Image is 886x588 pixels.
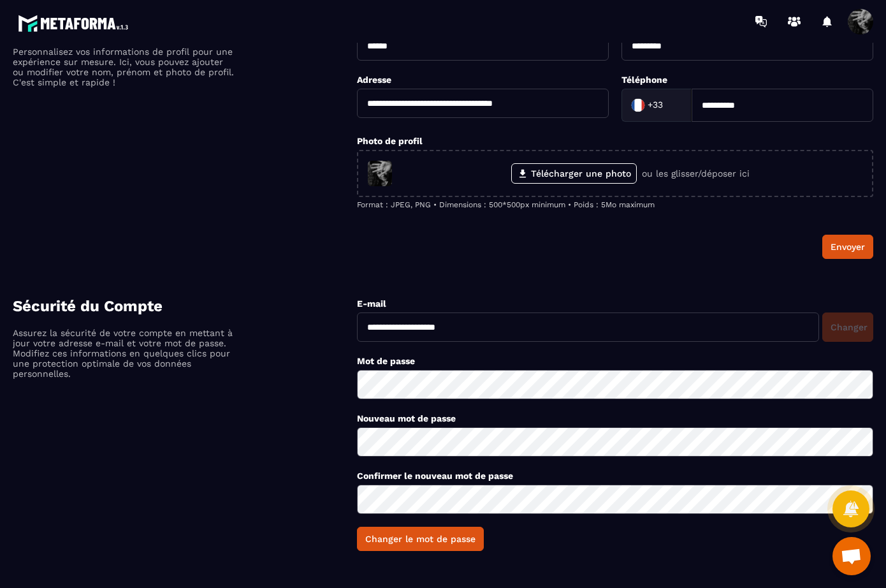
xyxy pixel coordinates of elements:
label: Mot de passe [357,356,415,366]
label: Téléphone [621,75,667,85]
div: Ouvrir le chat [832,537,871,575]
label: E-mail [357,298,386,309]
p: Assurez la sécurité de votre compte en mettant à jour votre adresse e-mail et votre mot de passe.... [13,328,236,379]
p: Format : JPEG, PNG • Dimensions : 500*500px minimum • Poids : 5Mo maximum [357,200,873,209]
h4: Sécurité du Compte [13,297,357,315]
label: Confirmer le nouveau mot de passe [357,471,513,481]
span: +33 [648,99,663,112]
button: Changer le mot de passe [357,527,484,551]
img: logo [18,11,133,35]
label: Adresse [357,75,391,85]
input: Search for option [665,96,678,115]
div: Search for option [621,89,692,122]
label: Nouveau mot de passe [357,413,456,423]
label: Photo de profil [357,136,423,146]
img: Country Flag [625,92,651,118]
p: Personnalisez vos informations de profil pour une expérience sur mesure. Ici, vous pouvez ajouter... [13,47,236,87]
button: Envoyer [822,235,873,259]
p: ou les glisser/déposer ici [642,168,750,179]
label: Télécharger une photo [511,163,637,184]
